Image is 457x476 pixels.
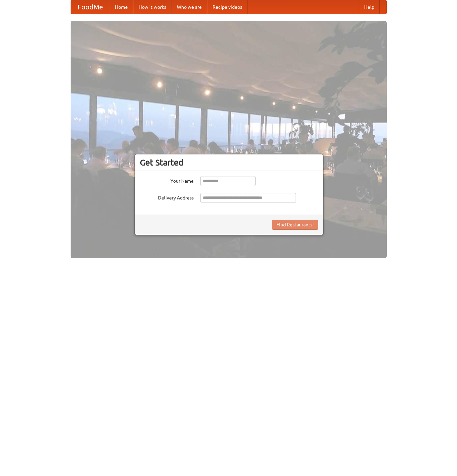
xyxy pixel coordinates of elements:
[140,193,194,201] label: Delivery Address
[110,0,133,14] a: Home
[207,0,247,14] a: Recipe videos
[140,157,318,168] h3: Get Started
[272,220,318,230] button: Find Restaurants!
[359,0,380,14] a: Help
[133,0,172,14] a: How it works
[140,176,194,184] label: Your Name
[172,0,207,14] a: Who we are
[71,0,110,14] a: FoodMe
